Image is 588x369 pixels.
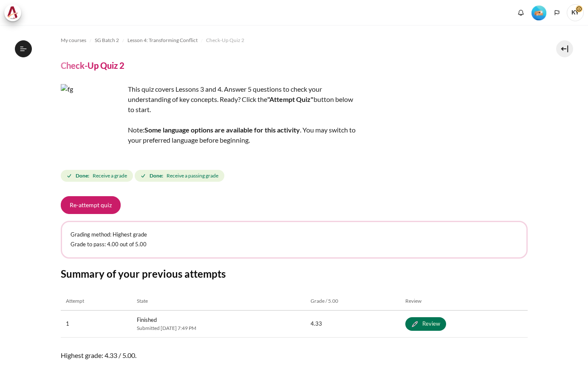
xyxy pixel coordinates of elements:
[531,5,546,20] div: Level #2
[61,34,528,47] nav: Navigation bar
[61,84,358,155] div: This quiz covers Lessons 3 and 4. Answer 5 questions to check your understanding of key concepts....
[61,35,86,45] a: My courses
[405,317,446,331] a: Review
[61,350,528,361] span: Highest grade: 4.33 / 5.00.
[93,172,127,180] span: Receive a grade
[61,267,528,280] h3: Summary of your previous attempts
[567,4,584,21] span: KY
[95,37,119,44] span: SG Batch 2
[127,35,198,45] a: Lesson 4: Transforming Conflict
[61,196,121,214] button: Re-attempt quiz
[528,5,550,20] a: Level #2
[305,310,400,337] td: 4.33
[206,37,244,44] span: Check-Up Quiz 2
[144,126,300,134] strong: Some language options are available for this activity
[61,37,86,44] span: My courses
[7,6,19,19] img: Architeck
[137,324,301,332] span: Submitted [DATE] 7:49 PM
[61,292,132,310] th: Attempt
[514,6,527,19] div: Show notification window with no new notifications
[567,4,584,21] a: User menu
[127,37,198,44] span: Lesson 4: Transforming Conflict
[167,172,218,180] span: Receive a passing grade
[4,4,25,21] a: Architeck Architeck
[400,292,528,310] th: Review
[95,35,119,45] a: SG Batch 2
[71,231,518,239] p: Grading method: Highest grade
[267,95,314,103] strong: "Attempt Quiz"
[132,310,306,337] td: Finished
[206,35,244,45] a: Check-Up Quiz 2
[61,310,132,337] td: 1
[61,84,124,148] img: fg
[61,168,226,183] div: Completion requirements for Check-Up Quiz 2
[551,6,563,19] button: Languages
[150,172,163,180] strong: Done:
[305,292,400,310] th: Grade / 5.00
[531,6,546,20] img: Level #2
[76,172,89,180] strong: Done:
[132,292,306,310] th: State
[71,240,518,249] p: Grade to pass: 4.00 out of 5.00
[61,60,124,71] h4: Check-Up Quiz 2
